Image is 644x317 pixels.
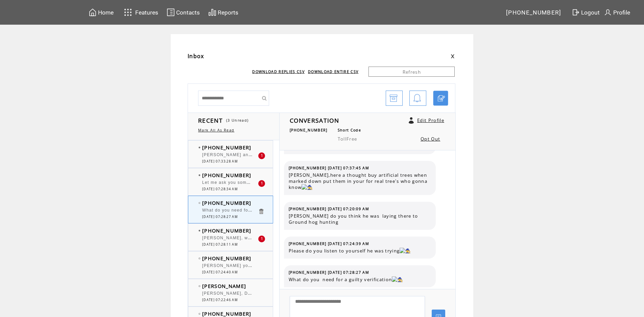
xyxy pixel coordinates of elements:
img: profile.svg [604,8,612,17]
span: [DATE] 07:28:34 AM [202,187,238,191]
span: Profile [613,9,630,16]
span: Contacts [176,9,200,16]
span: [PERSON_NAME] [202,283,246,289]
span: [PHONE_NUMBER] [DATE] 07:20:09 AM [289,206,369,211]
span: [PHONE_NUMBER] [DATE] 07:24:39 AM [289,241,369,246]
a: Click to edit user profile [409,117,414,124]
span: [DATE] 07:22:46 AM [202,298,238,302]
span: [PHONE_NUMBER] [DATE] 07:28:27 AM [289,270,369,275]
span: RECENT [198,116,223,124]
span: [PHONE_NUMBER] [290,128,328,132]
img: bulletFull.png [198,147,200,148]
span: TollFree [338,136,357,142]
img: features.svg [122,7,134,18]
span: [PHONE_NUMBER] [202,199,252,206]
a: Edit Profile [417,117,444,123]
a: DOWNLOAD REPLIES CSV [252,69,305,74]
span: [PERSON_NAME],here a thought buy artificial trees when marked down put them in your for real tree... [289,172,431,190]
a: Opt Out [421,136,440,142]
span: [DATE] 07:24:40 AM [202,270,238,274]
img: home.svg [89,8,97,17]
span: Reports [218,9,238,16]
img: bulletFull.png [198,174,200,176]
img: archive.png [389,91,398,106]
span: [PHONE_NUMBER] [202,310,252,317]
span: [PHONE_NUMBER] [506,9,562,16]
a: Features [121,6,159,19]
a: Mark All As Read [198,128,234,132]
span: [PHONE_NUMBER] [202,227,252,234]
span: (3 Unread) [226,118,248,123]
span: What do you need for a guilty verification [202,208,305,213]
a: Click to start a chat with mobile number by SMS [433,91,448,106]
div: 1 [258,152,265,159]
span: What do you need for a guilty verification [289,276,431,283]
img: 🧙 [392,276,403,283]
img: bulletEmpty.png [198,285,200,287]
img: exit.svg [572,8,580,17]
span: CONVERSATION [290,116,339,124]
span: Logout [581,9,600,16]
span: [PHONE_NUMBER] [202,172,252,178]
span: [PHONE_NUMBER] [DATE] 07:37:45 AM [289,166,369,170]
span: Features [135,9,158,16]
span: Short Code [338,128,361,132]
a: Refresh [368,67,455,77]
img: contacts.svg [167,8,175,17]
img: bell.png [413,91,421,106]
span: [PERSON_NAME] you and [PERSON_NAME] are both idiots [202,262,335,268]
a: Logout [571,7,603,18]
span: [PERSON_NAME] do you think he was laying there to Ground hog hunting [289,213,431,225]
img: chart.svg [208,8,216,17]
div: 1 [258,180,265,187]
input: Submit [259,91,269,106]
a: Profile [603,7,631,18]
span: Home [98,9,114,16]
a: Click to delete these messgaes [258,208,264,215]
img: bulletEmpty.png [198,313,200,315]
img: bulletEmpty.png [198,258,200,259]
a: Reports [207,7,239,18]
span: [PHONE_NUMBER] [202,255,252,262]
span: [DATE] 07:28:27 AM [202,215,238,219]
a: Contacts [166,7,201,18]
span: [PERSON_NAME], Did you say rapture?? F&CK, did I miss that [DATE]?? Sorry, I had to work. Lol lol... [202,291,519,296]
div: 1 [258,236,265,242]
span: [DATE] 07:28:11 AM [202,242,238,247]
img: bulletEmpty.png [198,202,200,204]
span: [PERSON_NAME], was he actually the President at the time? [202,234,338,241]
a: Home [88,7,115,18]
img: 🧙 [302,184,313,190]
span: [DATE] 07:33:28 AM [202,159,238,164]
span: [PERSON_NAME] and [PERSON_NAME] never killed anyone [202,151,337,157]
span: Please do you listen to yourself he was trying [289,248,431,254]
img: 🧙 [400,248,411,254]
a: DOWNLOAD ENTIRE CSV [308,69,358,74]
img: bulletFull.png [198,230,200,231]
span: Inbox [188,52,204,60]
span: [PHONE_NUMBER] [202,144,252,151]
